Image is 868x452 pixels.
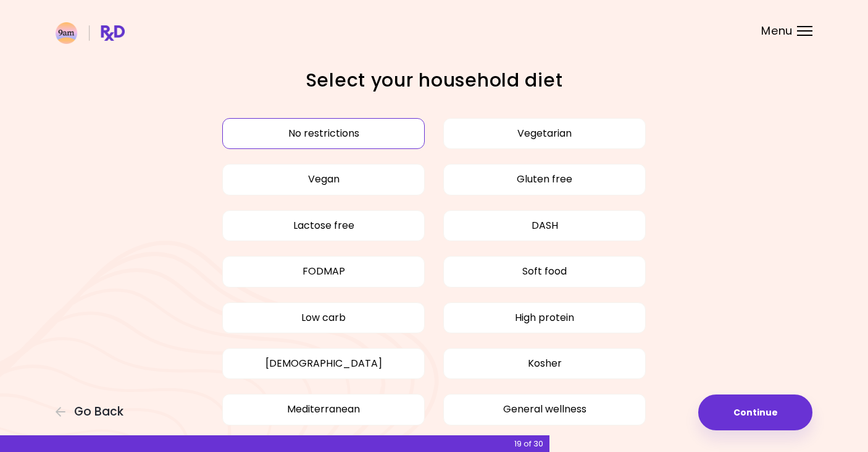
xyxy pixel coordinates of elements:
[443,394,646,425] button: General wellness
[222,164,425,195] button: Vegan
[443,302,646,333] button: High protein
[56,22,125,44] img: RxDiet
[443,210,646,241] button: DASH
[222,256,425,287] button: FODMAP
[443,164,646,195] button: Gluten free
[443,256,646,287] button: Soft food
[222,302,425,333] button: Low carb
[222,210,425,241] button: Lactose free
[222,118,425,149] button: No restrictions
[56,405,130,419] button: Go Back
[443,118,646,149] button: Vegetarian
[218,68,650,92] h1: Select your household diet
[698,394,812,430] button: Continue
[222,394,425,425] button: Mediterranean
[222,348,425,379] button: [DEMOGRAPHIC_DATA]
[74,405,123,419] span: Go Back
[761,25,793,36] span: Menu
[443,348,646,379] button: Kosher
